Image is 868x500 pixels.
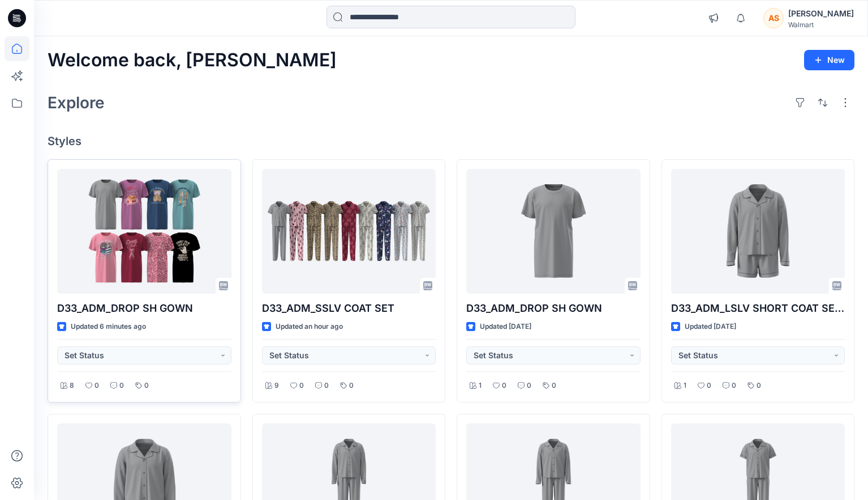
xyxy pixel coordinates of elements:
p: 0 [349,380,354,392]
p: 0 [324,380,329,392]
p: Updated an hour ago [276,321,343,333]
a: D33_ADM_DROP SH GOWN [466,169,641,294]
div: AS [763,8,784,28]
p: D33_ADM_DROP SH GOWN [57,300,231,316]
div: [PERSON_NAME] [788,7,854,20]
p: 9 [274,380,279,392]
p: Updated [DATE] [480,321,531,333]
p: Updated 6 minutes ago [71,321,146,333]
p: D33_ADM_SSLV COAT SET [262,300,436,316]
p: 0 [94,380,99,392]
p: D33_ADM_LSLV SHORT COAT SET_OP2 [671,300,845,316]
p: 0 [552,380,556,392]
p: 0 [144,380,149,392]
p: 0 [299,380,304,392]
a: D33_ADM_DROP SH GOWN [57,169,231,294]
p: D33_ADM_DROP SH GOWN [466,300,641,316]
p: 0 [119,380,124,392]
p: 1 [684,380,686,392]
p: 0 [732,380,736,392]
a: D33_ADM_SSLV COAT SET [262,169,436,294]
a: D33_ADM_LSLV SHORT COAT SET_OP2 [671,169,845,294]
p: 0 [527,380,531,392]
p: 0 [707,380,711,392]
p: 8 [70,380,74,392]
button: New [804,50,854,70]
div: Walmart [788,20,854,29]
h2: Explore [48,94,105,112]
h4: Styles [48,134,854,148]
p: 0 [502,380,506,392]
p: Updated [DATE] [685,321,736,333]
p: 1 [479,380,482,392]
p: 0 [757,380,761,392]
h2: Welcome back, [PERSON_NAME] [48,50,337,71]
